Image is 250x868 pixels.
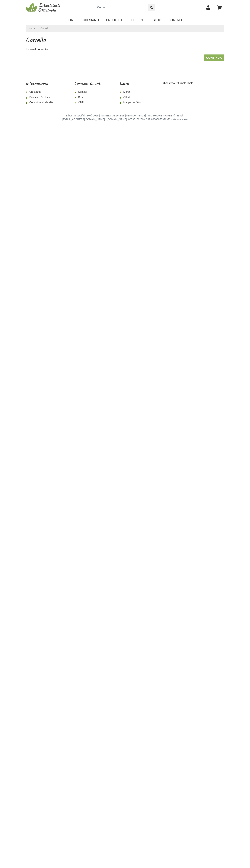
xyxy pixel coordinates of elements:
a: Offerte [120,95,143,100]
a: ODR [75,100,102,105]
a: Privacy e Cookies [26,95,56,100]
a: Contatti [75,89,102,95]
p: Il carrello è vuoto! [26,47,224,52]
a: Chi Siamo [26,89,56,95]
a: Mappa del Sito [120,100,143,105]
a: Erboristeria Imola [168,118,188,121]
h5: Servizio Clienti [75,81,102,86]
small: Erboristeria Officinale © 2025 | [STREET_ADDRESS][PERSON_NAME] | Tel: [PHONE_NUMBER] - Email: [EM... [62,114,188,121]
a: Home [29,27,35,30]
a: Contatti [165,17,187,24]
a: Carrello [41,27,49,30]
a: Prodotti [103,17,128,24]
h5: Extra [120,81,143,86]
img: Erboristeria Officinale [26,2,62,13]
nav: breadcrumb [26,25,224,32]
a: Marchi [120,89,143,95]
a: Continua [204,54,224,61]
a: Blog [149,17,165,24]
a: Erboristeria Officinale Imola [162,82,193,84]
h5: Informazioni [26,81,56,86]
a: Chi Siamo [79,17,103,24]
a: Resi [75,95,102,100]
a: Condizioni di Vendita [26,100,56,105]
a: OFFERTE [128,17,149,24]
a: Home [63,17,79,24]
h1: Carrello [26,37,224,44]
input: Cerca [95,4,148,11]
